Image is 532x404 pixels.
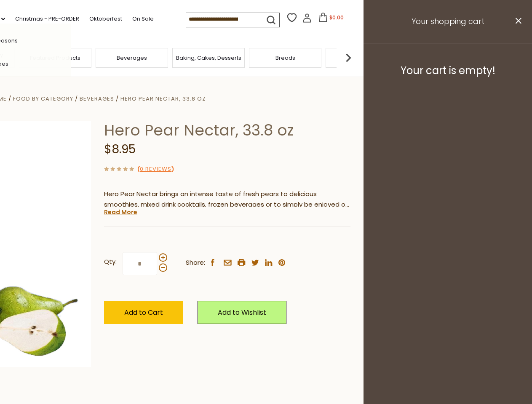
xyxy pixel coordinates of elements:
a: Baking, Cakes, Desserts [176,55,241,61]
button: $0.00 [313,13,349,25]
span: Add to Cart [124,308,163,317]
p: Hero Pear Nectar brings an intense taste of fresh pears to delicious smoothies, mixed drink cockt... [104,189,350,210]
strong: Qty: [104,257,117,267]
a: Add to Wishlist [198,301,286,324]
input: Qty: [123,252,157,275]
a: Read More [104,208,137,216]
span: ( ) [137,165,174,173]
a: Beverages [80,95,114,103]
span: Share: [186,258,205,268]
span: $8.95 [104,141,136,157]
a: On Sale [132,14,154,24]
a: Oktoberfest [89,14,122,24]
h3: Your cart is empty! [374,64,521,77]
img: next arrow [340,49,357,66]
button: Add to Cart [104,301,183,324]
h1: Hero Pear Nectar, 33.8 oz [104,121,350,140]
a: 0 Reviews [140,165,171,174]
a: Food By Category [13,95,73,103]
a: Hero Pear Nectar, 33.8 oz [120,95,206,103]
a: Breads [275,55,295,61]
a: Christmas - PRE-ORDER [15,14,79,24]
span: $0.00 [329,14,344,21]
a: Beverages [117,55,147,61]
